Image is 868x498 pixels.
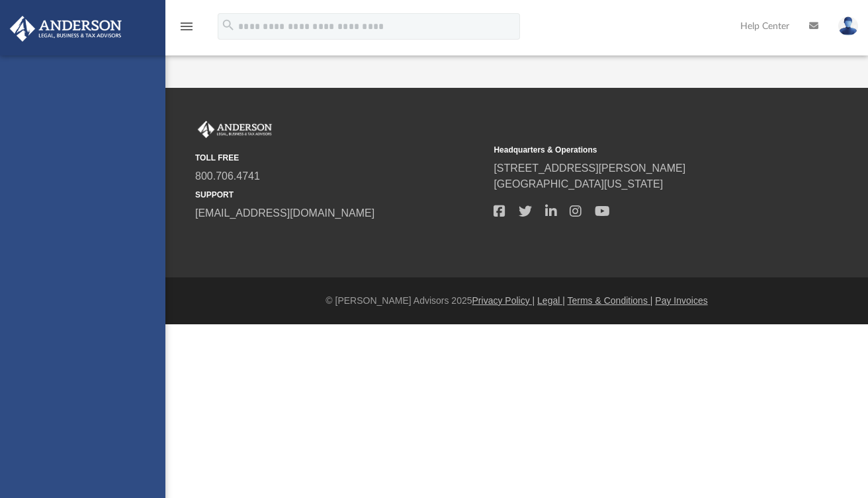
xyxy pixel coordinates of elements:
[179,25,195,34] a: menu
[568,295,653,306] a: Terms & Conditions |
[195,121,275,138] img: Anderson Advisors Platinum Portal
[537,295,565,306] a: Legal |
[494,178,663,190] a: [GEOGRAPHIC_DATA][US_STATE]
[195,152,484,164] small: TOLL FREE
[494,144,783,156] small: Headquarters & Operations
[6,16,126,42] img: Anderson Advisors Platinum Portal
[655,295,707,306] a: Pay Invoices
[195,207,374,219] a: [EMAIL_ADDRESS][DOMAIN_NAME]
[195,170,260,182] a: 800.706.4741
[165,294,868,308] div: © [PERSON_NAME] Advisors 2025
[221,18,236,32] i: search
[195,189,484,201] small: SUPPORT
[494,162,685,174] a: [STREET_ADDRESS][PERSON_NAME]
[838,17,858,36] img: User Pic
[472,295,535,306] a: Privacy Policy |
[179,18,195,34] i: menu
